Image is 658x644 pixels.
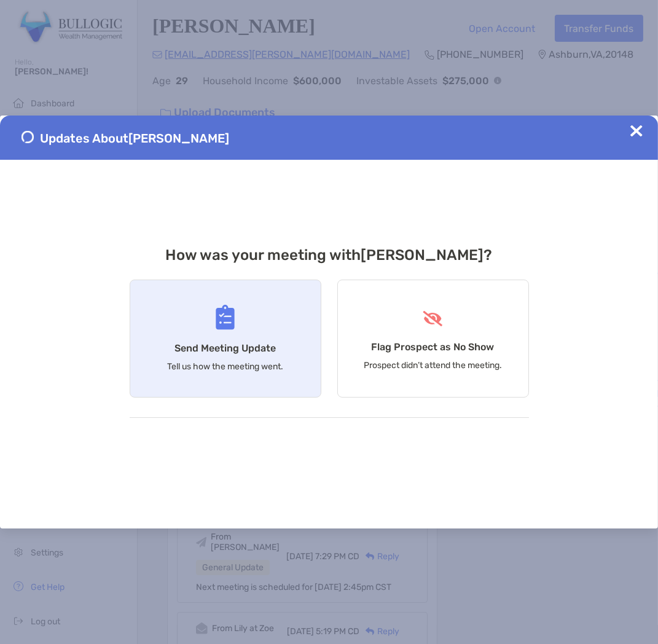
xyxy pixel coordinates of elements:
img: Send Meeting Update 1 [22,131,34,143]
p: Tell us how the meeting went. [167,361,283,372]
img: Send Meeting Update [216,305,235,330]
img: Close Updates Zoe [630,125,643,137]
h3: How was your meeting with [PERSON_NAME] ? [130,246,529,264]
span: Updates About [PERSON_NAME] [40,131,229,146]
h4: Send Meeting Update [174,342,276,354]
h4: Flag Prospect as No Show [372,341,495,353]
img: Flag Prospect as No Show [421,311,444,326]
p: Prospect didn’t attend the meeting. [364,360,502,371]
